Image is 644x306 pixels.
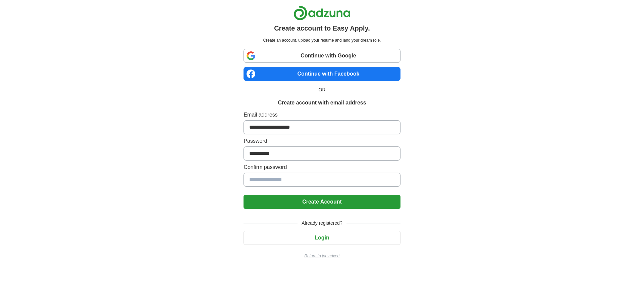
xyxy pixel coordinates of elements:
[274,23,370,33] h1: Create account to Easy Apply.
[244,111,400,119] label: Email address
[244,235,400,241] a: Login
[278,99,366,107] h1: Create account with email address
[244,49,400,63] a: Continue with Google
[293,5,351,20] img: Adzuna logo
[298,220,346,227] span: Already registered?
[244,253,400,259] a: Return to job advert
[244,231,400,245] button: Login
[244,137,400,145] label: Password
[244,195,400,209] button: Create Account
[244,67,400,81] a: Continue with Facebook
[244,163,400,171] label: Confirm password
[245,37,399,43] p: Create an account, upload your resume and land your dream role.
[315,86,330,93] span: OR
